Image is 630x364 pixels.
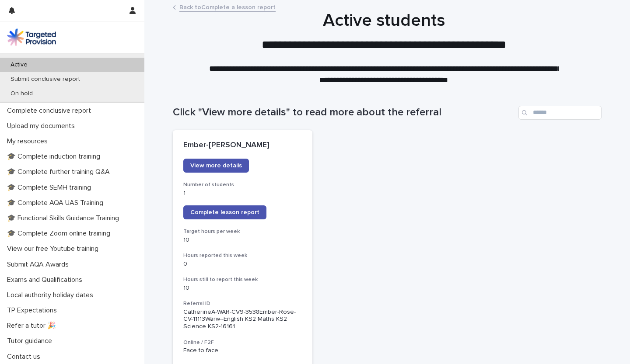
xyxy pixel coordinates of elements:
p: Refer a tutor 🎉 [3,322,63,330]
p: Face to face [183,347,302,354]
p: 10 [183,284,302,292]
h1: Click "View more details" to read more about the referral [173,106,515,119]
p: 1 [183,190,302,197]
img: M5nRWzHhSzIhMunXDL62 [7,28,56,46]
p: Local authority holiday dates [3,291,100,299]
h3: Target hours per week [183,228,302,235]
p: My resources [3,137,55,146]
p: Active [3,61,35,69]
h3: Hours still to report this week [183,276,302,283]
p: 🎓 Complete Zoom online training [3,229,117,238]
p: CatherineA-WAR-CV9-3538Ember-Rose-CV-11113Warw--English KS2 Maths KS2 Science KS2-16161 [183,309,302,330]
h3: Hours reported this week [183,252,302,259]
p: Ember-[PERSON_NAME] [183,141,302,150]
span: Complete lesson report [190,209,259,215]
h3: Number of students [183,181,302,188]
a: Back toComplete a lesson report [179,2,276,12]
span: View more details [190,163,242,169]
p: View our free Youtube training [3,245,105,253]
p: Submit conclusive report [3,76,87,83]
a: View more details [183,159,249,173]
p: 10 [183,236,302,244]
p: Contact us [3,353,47,361]
p: 🎓 Complete AQA UAS Training [3,199,110,207]
p: 🎓 Complete further training Q&A [3,168,117,176]
h1: Active students [169,10,598,31]
p: 🎓 Functional Skills Guidance Training [3,214,126,222]
p: On hold [3,90,40,97]
p: Upload my documents [3,122,82,130]
h3: Referral ID [183,300,302,307]
p: 🎓 Complete SEMH training [3,184,98,192]
p: Exams and Qualifications [3,276,89,284]
p: Tutor guidance [3,337,59,345]
p: Complete conclusive report [3,107,98,115]
p: Submit AQA Awards [3,260,76,269]
a: Complete lesson report [183,205,266,219]
p: TP Expectations [3,306,64,315]
p: 0 [183,260,302,268]
p: 🎓 Complete induction training [3,153,107,161]
h3: Online / F2F [183,339,302,346]
input: Search [518,106,602,120]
